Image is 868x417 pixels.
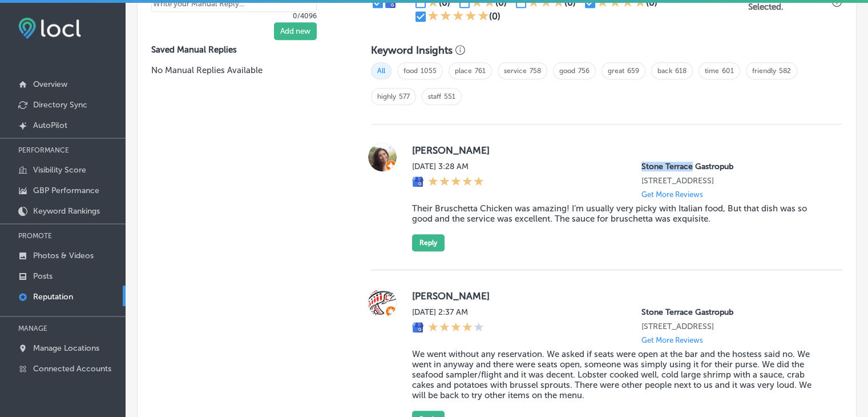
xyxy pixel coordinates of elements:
label: [PERSON_NAME] [412,290,824,302]
p: Overview [33,79,67,89]
div: 5 Stars [428,176,484,189]
a: 618 [675,67,687,75]
p: Posts [33,271,53,281]
p: AutoPilot [33,121,67,130]
button: Add new [274,22,317,40]
img: tab_domain_overview_orange.svg [31,66,40,75]
div: v 4.0.25 [32,18,56,27]
a: 756 [578,67,590,75]
a: 577 [399,93,410,101]
a: food [403,67,418,75]
h3: Keyword Insights [371,44,453,57]
img: fda3e92497d09a02dc62c9cd864e3231.png [18,18,81,39]
blockquote: Their Bruschetta Chicken was amazing! I’m usually very picky with Italian food, But that dish was... [412,203,824,224]
div: 5 Stars [427,10,489,23]
a: staff [428,93,441,101]
p: Get More Reviews [641,336,703,344]
p: 0/4096 [151,12,317,20]
a: 659 [627,67,639,75]
p: Directory Sync [33,100,87,110]
span: All [371,62,391,79]
blockquote: We went without any reservation. We asked if seats were open at the bar and the hostess said no. ... [412,349,824,400]
a: back [657,67,672,75]
button: Reply [412,234,445,251]
label: [DATE] 2:37 AM [412,307,484,317]
p: Manage Locations [33,343,99,353]
p: Reputation [33,292,73,302]
a: 551 [444,93,455,101]
a: 1055 [421,67,437,75]
div: Keywords by Traffic [126,67,192,75]
a: place [455,67,472,75]
img: tab_keywords_by_traffic_grey.svg [114,66,123,75]
p: Get More Reviews [641,190,703,199]
div: Domain: [DOMAIN_NAME] [30,30,126,39]
label: Saved Manual Replies [151,45,334,55]
div: 4 Stars [428,322,484,334]
p: Stone Terrace Gastropub [641,307,824,317]
a: 758 [530,67,541,75]
p: Keyword Rankings [33,206,100,216]
label: [PERSON_NAME] [412,145,824,156]
p: Connected Accounts [33,364,111,374]
div: Domain Overview [43,67,102,75]
p: 20626 Stone Oak Pkwy Unit 103 [641,176,824,186]
img: website_grey.svg [18,30,27,39]
a: service [504,67,527,75]
p: Photos & Videos [33,251,94,260]
p: No Manual Replies Available [151,64,334,77]
p: GBP Performance [33,186,99,195]
a: 761 [475,67,486,75]
a: 582 [779,67,791,75]
a: great [608,67,624,75]
a: time [705,67,719,75]
img: logo_orange.svg [18,18,27,27]
div: (0) [489,11,500,22]
a: 601 [722,67,734,75]
a: highly [377,93,396,101]
p: Stone Terrace Gastropub [641,162,824,171]
a: friendly [752,67,776,75]
label: [DATE] 3:28 AM [412,162,484,171]
p: Visibility Score [33,165,86,175]
a: good [559,67,575,75]
p: 20626 Stone Oak Pkwy Unit 103 [641,322,824,331]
